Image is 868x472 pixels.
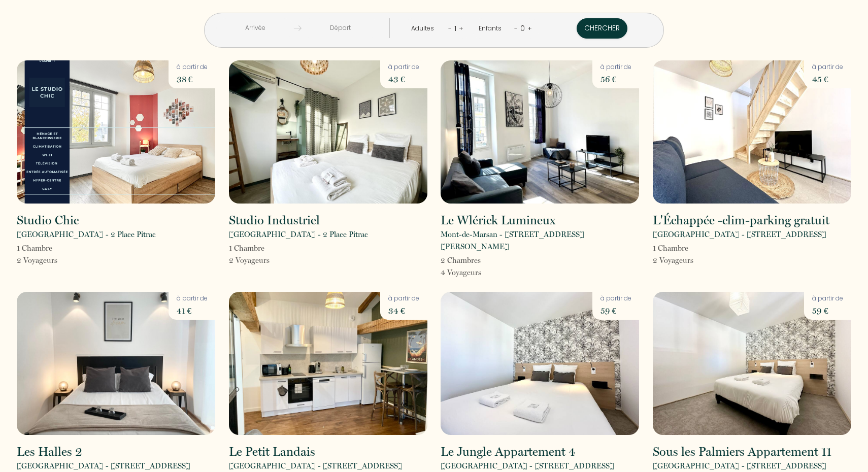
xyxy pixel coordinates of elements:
[177,72,208,86] p: 38 €
[216,18,294,38] input: Arrivée
[527,23,532,33] a: +
[54,256,57,265] span: s
[177,62,208,72] p: à partir de
[441,228,639,253] p: Mont-de-Marsan - [STREET_ADDRESS][PERSON_NAME]
[600,304,631,318] p: 59 €
[388,72,419,86] p: 43 €
[388,294,419,304] p: à partir de
[653,242,693,254] p: 1 Chambre
[441,446,576,458] h2: Le Jungle Appartement 4
[653,60,851,204] img: rental-image
[229,292,427,435] img: rental-image
[478,268,481,277] span: s
[690,256,693,265] span: s
[653,254,693,266] p: 2 Voyageur
[388,62,419,72] p: à partir de
[17,228,156,241] p: [GEOGRAPHIC_DATA] - 2 Place Pitrac
[266,256,270,265] span: s
[478,256,481,265] span: s
[17,446,82,458] h2: Les Halles 2
[441,266,481,279] p: 4 Voyageur
[812,72,843,86] p: 45 €
[17,242,57,254] p: 1 Chambre
[459,23,463,33] a: +
[17,254,57,266] p: 2 Voyageur
[441,214,555,226] h2: Le Wlérick Lumineux
[518,20,527,37] div: 0
[441,60,639,204] img: rental-image
[229,228,368,241] p: [GEOGRAPHIC_DATA] - 2 Place Pitrac
[514,23,518,33] a: -
[600,62,631,72] p: à partir de
[294,24,302,32] img: guests
[812,294,843,304] p: à partir de
[17,292,215,435] img: rental-image
[812,304,843,318] p: 59 €
[177,294,208,304] p: à partir de
[812,62,843,72] p: à partir de
[17,214,79,226] h2: Studio Chic
[302,18,379,38] input: Départ
[441,254,481,266] p: 2 Chambre
[653,292,851,435] img: rental-image
[653,228,826,241] p: [GEOGRAPHIC_DATA] - [STREET_ADDRESS]
[441,460,614,472] p: [GEOGRAPHIC_DATA] - [STREET_ADDRESS]
[577,18,627,39] button: Chercher
[448,23,452,33] a: -
[479,24,505,33] div: Enfants
[229,446,315,458] h2: Le Petit Landais
[229,60,427,204] img: rental-image
[177,304,208,318] p: 41 €
[653,446,831,458] h2: Sous les Palmiers Appartement 11
[229,254,270,266] p: 2 Voyageur
[411,24,438,33] div: Adultes
[653,460,826,472] p: [GEOGRAPHIC_DATA] - [STREET_ADDRESS]
[441,292,639,435] img: rental-image
[600,294,631,304] p: à partir de
[229,460,403,472] p: [GEOGRAPHIC_DATA] - [STREET_ADDRESS]
[229,242,270,254] p: 1 Chambre
[388,304,419,318] p: 34 €
[452,20,459,37] div: 1
[229,214,320,226] h2: Studio Industriel
[17,60,215,204] img: rental-image
[600,72,631,86] p: 56 €
[653,214,829,226] h2: L'Échappée -clim-parking gratuit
